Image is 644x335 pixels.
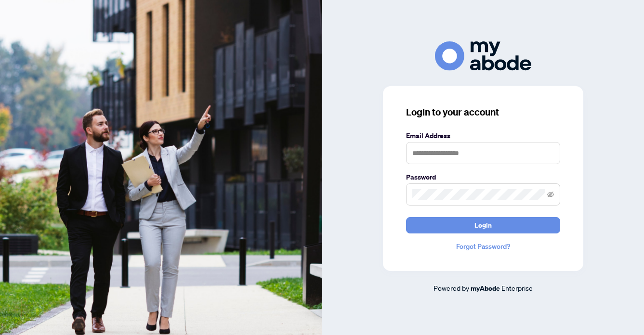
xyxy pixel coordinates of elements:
span: Login [474,218,492,233]
span: eye-invisible [547,191,554,198]
a: myAbode [471,283,500,294]
a: Forgot Password? [406,241,560,252]
span: Enterprise [501,283,533,292]
label: Password [406,172,560,182]
h3: Login to your account [406,105,560,119]
label: Email Address [406,130,560,141]
img: ma-logo [435,41,531,71]
span: Powered by [434,283,469,292]
button: Login [406,217,560,233]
